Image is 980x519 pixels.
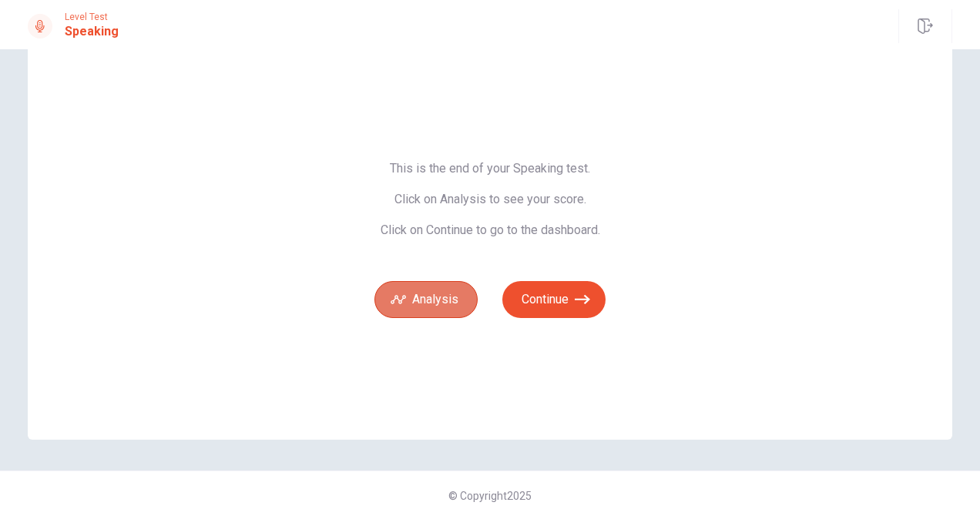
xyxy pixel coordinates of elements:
[65,22,119,41] h1: Speaking
[502,281,606,318] button: Continue
[448,490,532,502] span: © Copyright 2025
[374,161,606,238] span: This is the end of your Speaking test. Click on Analysis to see your score. Click on Continue to ...
[374,281,478,318] button: Analysis
[65,12,119,22] span: Level Test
